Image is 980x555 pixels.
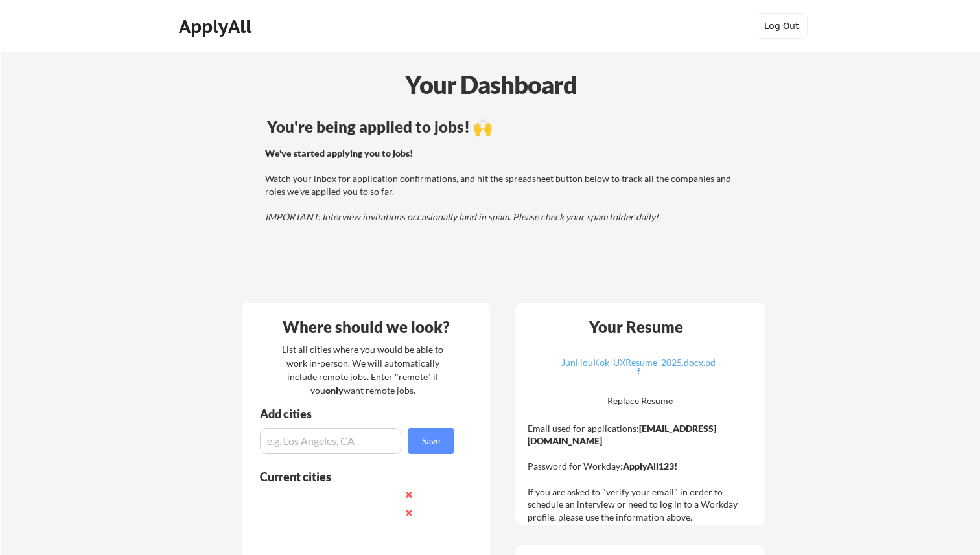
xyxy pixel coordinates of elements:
div: You're being applied to jobs! 🙌 [267,119,734,135]
input: e.g. Los Angeles, CA [260,428,401,454]
div: Current cities [260,471,439,482]
strong: only [325,385,344,396]
div: ApplyAll [179,16,255,38]
strong: ApplyAll123! [623,460,677,471]
em: IMPORTANT: Interview invitations occasionally land in spam. Please check your spam folder daily! [265,211,659,222]
div: Email used for applications: Password for Workday: If you are asked to "verify your email" in ord... [528,422,756,524]
strong: We've started applying you to jobs! [265,148,413,159]
div: JunHouKok_UXResume_2025.docx.pdf [561,358,716,376]
a: JunHouKok_UXResume_2025.docx.pdf [561,358,716,378]
div: Add cities [260,408,457,420]
div: Where should we look? [246,319,487,335]
button: Log Out [756,13,808,39]
button: Save [408,428,454,454]
div: Your Dashboard [1,66,980,103]
div: Your Resume [572,319,700,335]
div: List all cities where you would be able to work in-person. We will automatically include remote j... [274,343,452,397]
div: Watch your inbox for application confirmations, and hit the spreadsheet button below to track all... [265,147,732,223]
